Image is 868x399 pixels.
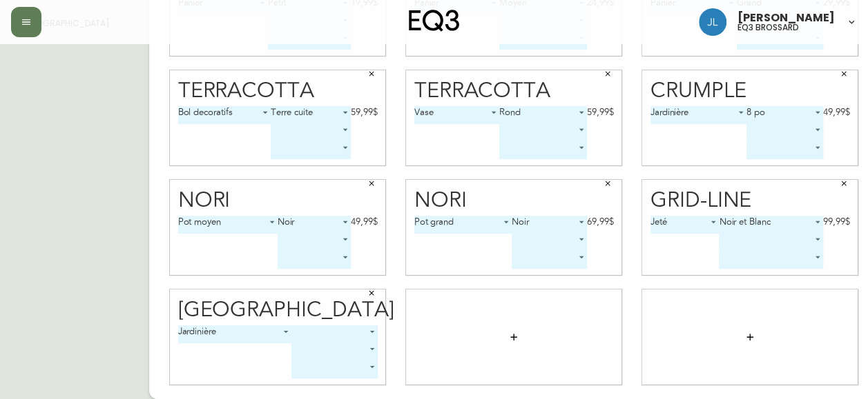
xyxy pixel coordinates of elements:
div: 59,99$ [351,106,378,119]
div: Terre cuite [271,106,351,124]
img: logo [409,10,460,32]
div: Noir [512,216,587,234]
div: Rond [499,106,587,124]
span: [PERSON_NAME] [737,12,835,23]
div: Jeté [650,216,720,234]
div: Terracotta [414,81,614,102]
div: Grid-Line [650,190,850,212]
div: 49,99$ [823,106,850,119]
h5: eq3 brossard [737,23,799,32]
div: 49,99$ [351,216,378,228]
div: Noir et Blanc [719,216,822,234]
div: Crumple [650,81,850,102]
img: 4c684eb21b92554db63a26dcce857022 [699,8,726,36]
div: Nori [414,190,614,212]
div: Vase [414,106,500,124]
div: Nori [178,190,378,212]
div: Terracotta [178,81,378,102]
div: Jardinière [178,325,291,343]
div: Jardinière [650,106,746,124]
div: 69,99$ [587,216,614,228]
div: 59,99$ [587,106,614,119]
div: 8 po [746,106,823,124]
div: Noir [278,216,351,234]
div: Pot grand [414,216,512,234]
div: [GEOGRAPHIC_DATA] [178,300,378,321]
div: Bol decoratifs [178,106,271,124]
div: Pot moyen [178,216,278,234]
div: 99,99$ [823,216,850,228]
